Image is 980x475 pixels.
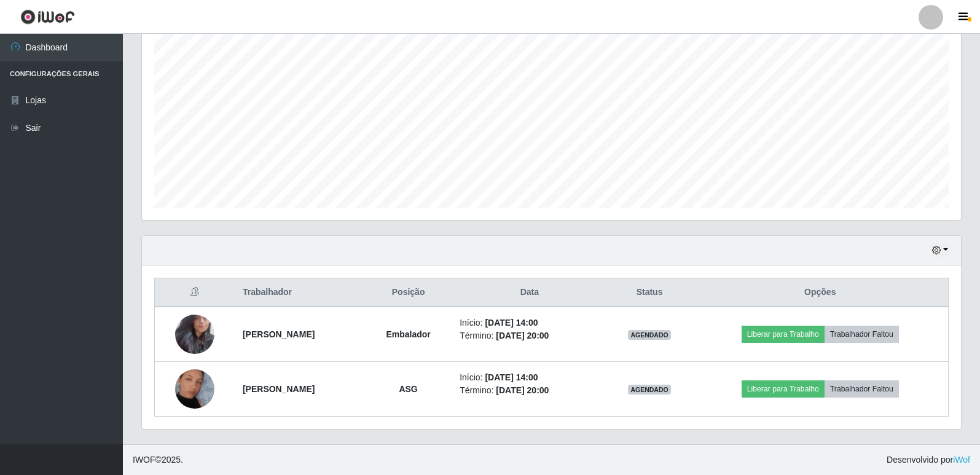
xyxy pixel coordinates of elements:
th: Posição [364,278,452,307]
strong: Embalador [386,329,430,339]
th: Status [606,278,692,307]
strong: [PERSON_NAME] [243,329,315,339]
span: IWOF [133,455,155,465]
li: Término: [460,384,599,397]
span: © 2025 . [133,453,183,466]
img: 1755853251754.jpeg [175,354,214,424]
th: Opções [692,278,949,307]
time: [DATE] 20:00 [496,331,549,340]
img: 1755815872811.jpeg [175,299,214,369]
th: Data [452,278,606,307]
button: Trabalhador Faltou [825,380,899,398]
li: Término: [460,329,599,342]
li: Início: [460,316,599,329]
span: Desenvolvido por [887,453,970,466]
strong: [PERSON_NAME] [243,384,315,394]
time: [DATE] 20:00 [496,385,549,395]
time: [DATE] 14:00 [485,372,538,382]
img: CoreUI Logo [20,9,75,25]
span: AGENDADO [628,385,671,395]
span: AGENDADO [628,330,671,340]
strong: ASG [399,384,417,394]
button: Liberar para Trabalho [742,380,825,398]
a: iWof [953,455,970,465]
li: Início: [460,371,599,384]
button: Trabalhador Faltou [825,326,899,343]
time: [DATE] 14:00 [485,318,538,328]
th: Trabalhador [235,278,364,307]
button: Liberar para Trabalho [742,326,825,343]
